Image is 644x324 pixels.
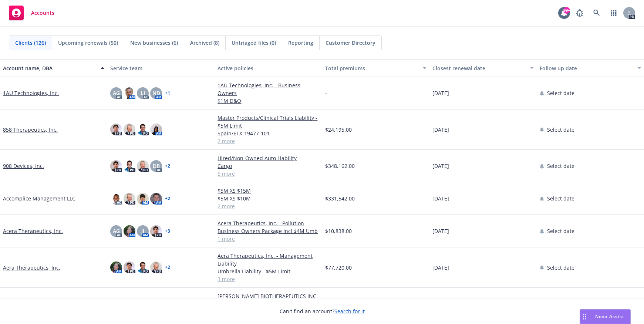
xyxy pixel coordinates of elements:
span: Select date [547,126,574,134]
a: Acera Therapeutics, Inc. - Pollution [218,219,319,227]
img: photo [137,193,149,205]
button: Follow up date [537,59,644,77]
span: Can't find an account? [280,307,365,315]
span: ND [152,89,160,97]
span: Accounts [31,10,54,16]
div: Active policies [218,64,319,72]
a: Aera Therapeutics, Inc. - Management Liability [218,252,319,267]
button: Active policies [215,59,322,77]
span: $77,720.00 [325,264,352,271]
a: Accounts [6,3,57,23]
a: 3 more [218,275,319,283]
a: [PERSON_NAME] BIOTHERAPEUTICS INC - Management Liability [218,292,319,308]
img: photo [150,261,162,273]
img: photo [124,124,135,135]
span: Archived (8) [190,39,219,47]
span: Select date [547,227,574,235]
span: Untriaged files (0) [232,39,276,47]
a: 858 Therapeutics, Inc. [3,126,58,134]
span: [DATE] [432,227,449,235]
a: 908 Devices, Inc. [3,162,44,170]
a: 5 more [218,170,319,178]
img: photo [124,261,135,273]
img: photo [124,193,135,205]
span: DB [153,162,160,170]
a: + 2 [165,196,170,201]
div: Service team [110,64,212,72]
span: Select date [547,195,574,202]
span: [DATE] [432,264,449,271]
a: Switch app [606,6,621,20]
img: photo [150,124,162,135]
img: photo [124,160,135,172]
span: New businesses (6) [130,39,178,47]
img: photo [150,225,162,237]
img: photo [137,160,149,172]
a: Business Owners Package Incl $4M Umb [218,227,319,235]
a: Cargo [218,162,319,170]
span: Select date [547,162,574,170]
a: 1AU Technologies, Inc. [3,89,59,97]
img: photo [137,124,149,135]
span: [DATE] [432,126,449,134]
a: Master Products/Clinical Trials Liability - $5M Limit [218,114,319,129]
span: Select date [547,89,574,97]
a: 1 more [218,235,319,243]
div: 99+ [563,7,570,14]
img: photo [124,225,135,237]
a: Acera Therapeutics, Inc. [3,227,63,235]
a: Aera Therapeutics, Inc. [3,264,60,271]
a: 2 more [218,202,319,210]
span: [DATE] [432,195,449,202]
span: AG [113,227,120,235]
a: $5M XS $15M [218,187,319,195]
span: $348,162.00 [325,162,355,170]
img: photo [137,261,149,273]
div: Drag to move [580,310,589,324]
a: 1AU Technologies, Inc. - Business Owners [218,81,319,97]
span: [DATE] [432,162,449,170]
button: Total premiums [322,59,429,77]
span: $24,195.00 [325,126,352,134]
button: Service team [107,59,215,77]
a: 2 more [218,137,319,145]
a: $5M XS $10M [218,195,319,202]
img: photo [110,261,122,273]
img: photo [110,124,122,135]
span: $10,838.00 [325,227,352,235]
span: LI [141,89,145,97]
div: Follow up date [540,64,633,72]
a: + 2 [165,164,170,168]
span: JJ [141,227,144,235]
a: Hired/Non-Owned Auto Liability [218,154,319,162]
a: + 3 [165,229,170,233]
img: photo [110,193,122,205]
span: Customer Directory [326,39,375,47]
a: Search [589,6,604,20]
a: Accomplice Management LLC [3,195,75,202]
span: Reporting [288,39,313,47]
span: [DATE] [432,89,449,97]
a: Report a Bug [572,6,587,20]
span: Nova Assist [595,313,624,320]
span: Upcoming renewals (50) [58,39,118,47]
div: Total premiums [325,64,418,72]
span: AG [113,89,120,97]
a: Spain/ETX-19477-101 [218,129,319,137]
span: - [325,89,327,97]
div: Account name, DBA [3,64,96,72]
button: Nova Assist [580,309,631,324]
button: Closest renewal date [429,59,537,77]
div: Closest renewal date [432,64,526,72]
span: Select date [547,264,574,271]
a: $1M D&O [218,97,319,105]
a: + 2 [165,265,170,270]
span: $331,542.00 [325,195,355,202]
img: photo [110,160,122,172]
a: + 1 [165,91,170,95]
